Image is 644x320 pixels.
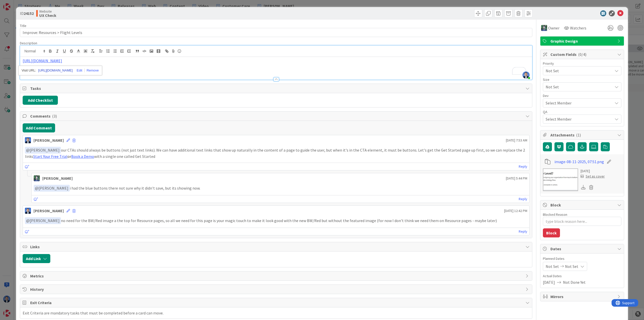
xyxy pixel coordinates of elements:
[546,263,559,269] span: Not Set
[34,185,527,192] p: i had the blue buttons there not sure why it didn't save, but its showing now.
[26,218,30,223] span: @
[554,159,604,165] a: image-08-11-2025, 07:51.png
[24,11,34,16] b: 24152
[548,25,559,31] span: Owner
[543,78,621,81] div: Size
[522,72,530,79] img: 0C7sLYpboC8qJ4Pigcws55mStztBx44M.png
[20,10,34,16] span: ID
[546,116,572,122] span: Select Member
[23,254,50,263] button: Add Link
[23,96,58,105] button: Add Checklist
[550,246,615,252] span: Dates
[26,218,60,223] span: [PERSON_NAME]
[20,28,532,37] input: type card name here...
[11,1,23,7] span: Support
[519,228,527,235] a: Reply
[504,208,527,214] span: [DATE] 12:42 PM
[42,175,73,181] div: [PERSON_NAME]
[506,138,527,143] span: [DATE] 7:53 AM
[581,168,605,174] div: [DATE]
[30,244,523,250] span: Links
[543,279,555,285] span: [DATE]
[563,279,586,285] span: Not Done Yet
[26,148,30,153] span: @
[25,208,31,214] img: DP
[20,57,532,80] div: To enrich screen reader interactions, please activate Accessibility in Grammarly extension settings
[33,208,64,214] div: [PERSON_NAME]
[33,154,67,159] a: Start Your Free Trial
[578,52,586,57] span: ( 0/4 )
[25,147,527,159] p: our CTAs should always be buttons (not just text links). We can have additional text links that s...
[38,67,73,74] a: [URL][DOMAIN_NAME]
[35,186,68,191] span: [PERSON_NAME]
[543,94,621,97] div: Dev
[39,13,56,17] b: UX Check
[30,286,523,292] span: History
[39,9,56,13] span: Website
[543,212,567,217] label: Blocked Reason
[20,41,37,45] span: Description
[33,137,64,143] div: [PERSON_NAME]
[26,148,60,153] span: [PERSON_NAME]
[550,132,615,138] span: Attachments
[25,137,31,143] img: DP
[23,123,55,132] button: Add Comment
[23,310,164,316] div: Exit Criteria are mandatory tasks that must be completed before a card can move.
[550,294,615,300] span: Mirrors
[52,114,57,119] span: ( 3 )
[30,113,523,119] span: Comments
[519,163,527,170] a: Reply
[565,263,578,269] span: Not Set
[546,67,610,74] span: Not Set
[581,184,586,191] div: Download
[546,83,610,90] span: Not Set
[35,186,38,191] span: @
[543,273,621,279] span: Actual Dates
[30,300,523,306] span: Exit Criteria
[23,58,62,63] a: [URL][DOMAIN_NAME]
[30,273,523,279] span: Metrics
[581,174,605,179] div: Set as cover
[543,228,560,237] button: Block
[543,256,621,261] span: Planned Dates
[30,85,523,91] span: Tasks
[570,25,586,31] span: Watchers
[550,202,615,208] span: Block
[519,196,527,202] a: Reply
[506,176,527,181] span: [DATE] 5:44 PM
[550,38,615,44] span: Graphic Design
[543,62,621,65] div: Priority
[71,154,94,159] a: Book a Demo
[67,154,71,159] span: or
[576,132,581,137] span: ( 1 )
[25,217,527,224] p: no need for the BW/Red image a the top for Resource pages, so all we need for this page is your m...
[543,110,621,114] div: QA
[546,100,572,106] span: Select Member
[20,23,26,28] label: Title
[34,175,40,181] img: CR
[550,51,615,57] span: Custom Fields
[541,25,547,31] img: CR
